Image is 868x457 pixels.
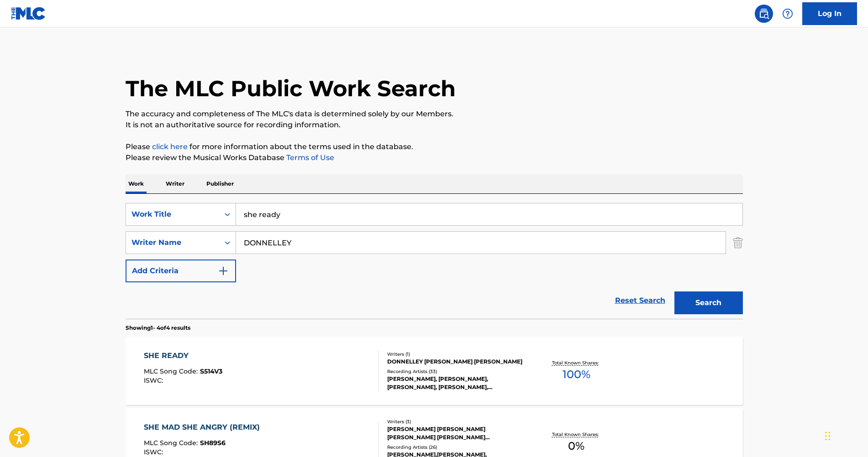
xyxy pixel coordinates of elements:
button: Add Criteria [126,260,236,282]
div: Recording Artists ( 26 ) [387,444,525,451]
span: ISWC : [144,376,165,384]
div: Drag [825,422,831,450]
div: Recording Artists ( 33 ) [387,368,525,375]
span: MLC Song Code : [144,439,200,447]
img: search [758,8,769,19]
img: help [782,8,793,19]
div: Work Title [132,209,214,220]
img: 9d2ae6d4665cec9f34b9.svg [218,265,229,276]
span: 0 % [568,438,584,454]
div: Writers ( 1 ) [387,351,525,358]
iframe: Chat Widget [822,413,868,457]
span: ISWC : [144,448,165,456]
div: Writers ( 3 ) [387,418,525,425]
div: Help [779,5,797,23]
p: The accuracy and completeness of The MLC's data is determined solely by our Members. [126,109,743,119]
span: SH89S6 [200,439,226,447]
p: Publisher [204,174,237,193]
span: MLC Song Code : [144,367,200,375]
h1: The MLC Public Work Search [126,75,456,102]
div: SHE MAD SHE ANGRY (REMIX) [144,422,264,433]
a: Public Search [755,5,773,23]
div: SHE READY [144,350,222,361]
a: Log In [802,2,857,25]
p: It is not an authoritative source for recording information. [126,119,743,130]
p: Work [126,174,147,193]
p: Showing 1 - 4 of 4 results [126,324,190,332]
a: Reset Search [610,291,670,311]
div: DONNELLEY [PERSON_NAME] [PERSON_NAME] [387,358,525,366]
div: [PERSON_NAME] [PERSON_NAME] [PERSON_NAME] [PERSON_NAME] [PERSON_NAME] [387,425,525,441]
a: click here [152,142,188,151]
div: [PERSON_NAME], [PERSON_NAME], [PERSON_NAME], [PERSON_NAME], [PERSON_NAME] [387,375,525,391]
a: Terms of Use [284,153,334,162]
img: MLC Logo [11,7,46,20]
p: Total Known Shares: [552,431,601,438]
span: 100 % [563,366,590,383]
p: Please review the Musical Works Database [126,152,743,163]
div: Writer Name [132,237,214,248]
img: Delete Criterion [733,231,743,254]
form: Search Form [126,203,743,319]
span: S514V3 [200,367,222,375]
p: Please for more information about the terms used in the database. [126,141,743,152]
button: Search [674,291,743,314]
p: Total Known Shares: [552,359,601,366]
p: Writer [163,174,187,193]
a: SHE READYMLC Song Code:S514V3ISWC:Writers (1)DONNELLEY [PERSON_NAME] [PERSON_NAME]Recording Artis... [126,337,743,405]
